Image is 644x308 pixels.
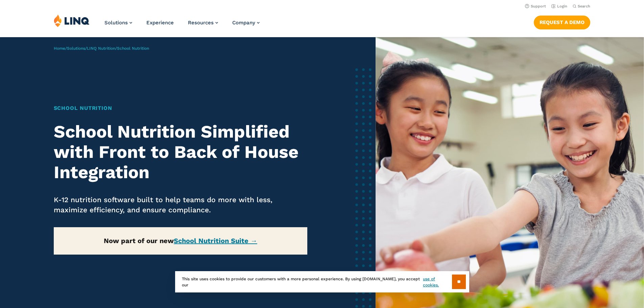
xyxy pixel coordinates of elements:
button: Open Search Bar [573,4,590,9]
div: This site uses cookies to provide our customers with a more personal experience. By using [DOMAIN... [175,271,469,292]
a: LINQ Nutrition [87,46,115,51]
span: Company [232,20,255,26]
h2: School Nutrition Simplified with Front to Back of House Integration [54,122,308,182]
a: Company [232,20,260,26]
a: School Nutrition Suite → [174,237,257,245]
h1: School Nutrition [54,104,308,112]
span: School Nutrition [117,46,149,51]
a: Login [551,4,567,8]
a: Experience [146,20,174,26]
a: Request a Demo [534,16,590,29]
p: K-12 nutrition software built to help teams do more with less, maximize efficiency, and ensure co... [54,195,308,215]
span: / / / [54,46,149,51]
a: use of cookies. [423,276,452,288]
a: Resources [188,20,218,26]
span: Solutions [104,20,128,26]
img: LINQ | K‑12 Software [54,14,90,27]
a: Solutions [67,46,85,51]
strong: Now part of our new [104,237,257,245]
a: Solutions [104,20,132,26]
nav: Primary Navigation [104,14,260,37]
a: Support [525,4,546,8]
span: Resources [188,20,214,26]
nav: Button Navigation [534,14,590,29]
a: Home [54,46,65,51]
span: Search [578,4,590,8]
